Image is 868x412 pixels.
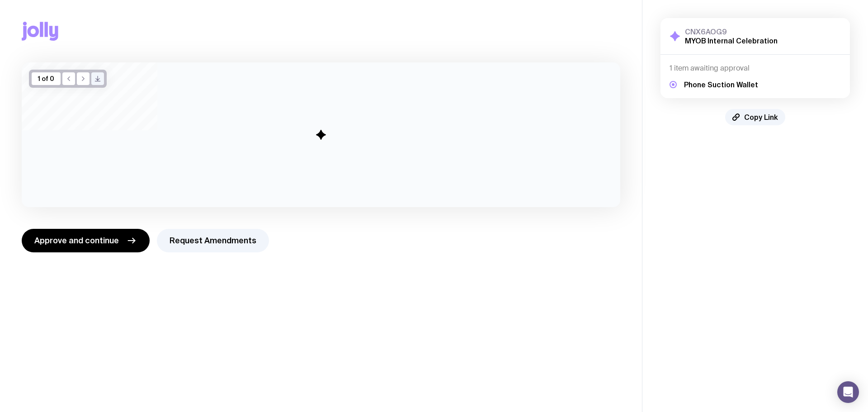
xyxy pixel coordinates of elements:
[684,80,758,89] h5: Phone Suction Wallet
[837,381,859,403] div: Open Intercom Messenger
[685,36,778,45] h2: MYOB Internal Celebration
[744,113,778,122] span: Copy Link
[34,235,119,246] span: Approve and continue
[157,229,269,252] button: Request Amendments
[670,64,841,73] h4: 1 item awaiting approval
[685,27,778,36] h3: CNX6AOG9
[32,72,61,85] div: 1 of 0
[22,229,150,252] button: Approve and continue
[91,72,104,85] button: />/>
[95,76,100,81] g: /> />
[725,109,785,125] button: Copy Link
